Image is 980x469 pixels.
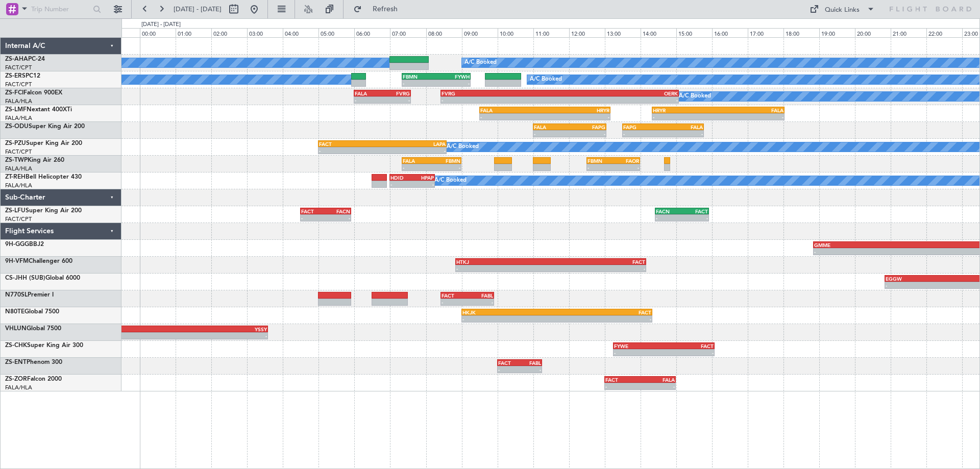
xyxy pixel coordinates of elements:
span: ZS-LFU [5,208,26,214]
span: ZS-TWP [5,157,28,163]
div: A/C Booked [434,173,467,188]
div: FACT [682,208,708,214]
div: 19:00 [819,28,855,37]
a: ZS-ERSPC12 [5,73,40,79]
div: - [355,97,382,103]
a: N770SLPremier I [5,292,54,298]
a: FALA/HLA [5,97,32,105]
div: Quick Links [825,5,860,15]
div: FACT [664,343,714,349]
div: HTKJ [456,259,551,265]
span: 9H-VFM [5,258,29,264]
span: ZS-LMF [5,107,27,113]
div: - [301,215,326,221]
div: YSSY [43,326,267,332]
div: FACT [301,208,326,214]
div: - [653,114,718,120]
a: FALA/HLA [5,114,32,122]
div: 05:00 [318,28,354,37]
div: FVRG [382,90,410,96]
a: FACT/CPT [5,148,32,156]
div: OERK [559,90,678,96]
div: - [462,316,557,322]
a: FALA/HLA [5,384,32,391]
div: - [431,164,460,170]
div: FBMN [587,158,614,164]
a: 9H-GGGBBJ2 [5,241,44,248]
div: - [656,215,682,221]
a: ZS-AHAPC-24 [5,56,45,62]
div: - [403,80,436,86]
span: ZS-ZOR [5,376,27,382]
a: 9H-VFMChallenger 600 [5,258,72,264]
div: - [382,97,410,103]
div: - [557,316,651,322]
div: A/C Booked [530,72,562,87]
span: N80TE [5,309,24,315]
span: ZT-REH [5,174,26,180]
div: - [403,164,432,170]
div: LAPA [382,141,446,147]
a: CS-JHH (SUB)Global 6000 [5,275,80,281]
input: Trip Number [31,2,90,17]
span: ZS-PZU [5,140,26,146]
div: [DATE] - [DATE] [141,20,181,29]
span: ZS-AHA [5,56,28,62]
div: FACT [605,377,640,383]
div: - [614,350,664,356]
div: - [551,265,645,271]
div: HPAP [412,175,433,181]
div: - [640,383,675,389]
div: 20:00 [855,28,891,37]
div: - [43,333,267,339]
div: - [664,350,714,356]
a: ZS-ZORFalcon 2000 [5,376,62,382]
span: [DATE] - [DATE] [174,5,222,14]
div: - [467,299,493,305]
a: N80TEGlobal 7500 [5,309,59,315]
div: FALA [663,124,703,130]
div: FYWH [436,73,469,80]
div: 02:00 [211,28,247,37]
div: - [663,131,703,137]
div: 00:00 [140,28,176,37]
a: FACT/CPT [5,81,32,88]
div: 13:00 [605,28,641,37]
div: 17:00 [748,28,783,37]
a: FACT/CPT [5,215,32,223]
div: A/C Booked [464,55,497,70]
div: FABL [520,360,541,366]
a: ZS-LMFNextant 400XTi [5,107,72,113]
div: - [390,181,412,187]
div: HKJK [462,309,557,315]
div: FYWE [614,343,664,349]
div: - [520,366,541,373]
div: FALA [640,377,675,383]
div: - [623,131,663,137]
div: FVRG [442,90,560,96]
div: FALA [480,107,545,113]
div: - [559,97,678,103]
span: ZS-FCI [5,90,23,96]
a: ZS-CHKSuper King Air 300 [5,342,83,349]
div: 18:00 [783,28,819,37]
div: 15:00 [676,28,712,37]
div: - [480,114,545,120]
div: 12:00 [569,28,605,37]
div: - [498,366,520,373]
div: FACT [557,309,651,315]
div: - [614,164,640,170]
div: - [319,147,382,154]
div: - [456,265,551,271]
div: FALA [534,124,570,130]
span: 9H-GGG [5,241,29,248]
span: ZS-ERS [5,73,26,79]
div: FACT [551,259,645,265]
div: - [605,383,640,389]
div: - [412,181,433,187]
a: FALA/HLA [5,165,32,172]
div: 06:00 [354,28,390,37]
a: ZS-LFUSuper King Air 200 [5,208,82,214]
div: - [545,114,609,120]
div: FABL [467,292,493,299]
